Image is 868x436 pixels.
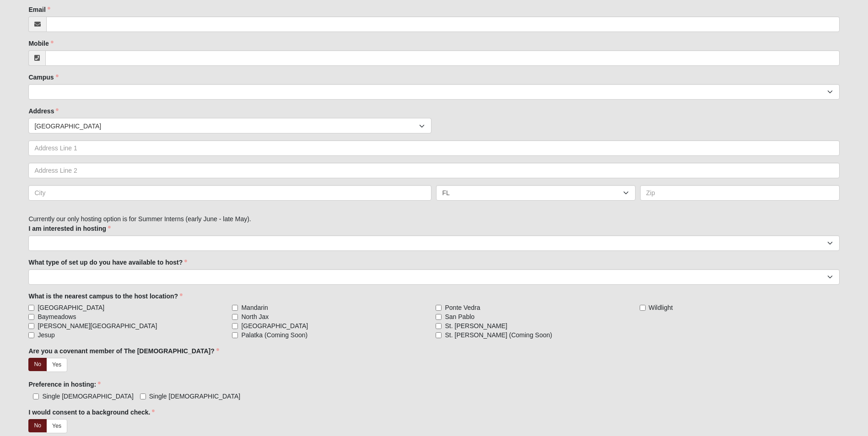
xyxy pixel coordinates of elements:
span: [GEOGRAPHIC_DATA] [38,303,104,312]
input: Address Line 2 [28,163,839,178]
label: I would consent to a background check. [28,408,155,417]
a: Yes [46,419,67,433]
label: Address [28,106,59,116]
input: Single [DEMOGRAPHIC_DATA] [140,393,146,399]
label: Are you a covenant member of The [DEMOGRAPHIC_DATA]? [28,346,219,356]
label: What type of set up do you have available to host? [28,258,187,267]
label: Campus [28,73,58,82]
input: City [28,185,431,201]
input: Mandarin [232,305,238,311]
span: Mandarin [241,303,268,312]
input: [GEOGRAPHIC_DATA] [28,305,34,311]
a: No [28,358,47,371]
input: Zip [640,185,840,201]
span: Jesup [38,330,54,340]
input: [PERSON_NAME][GEOGRAPHIC_DATA] [28,323,34,329]
label: What is the nearest campus to the host location? [28,292,183,301]
input: Ponte Vedra [436,305,442,311]
input: North Jax [232,314,238,320]
span: Single [DEMOGRAPHIC_DATA] [149,393,240,400]
input: Baymeadows [28,314,34,320]
a: Yes [46,358,67,372]
input: Palatka (Coming Soon) [232,332,238,338]
span: [PERSON_NAME][GEOGRAPHIC_DATA] [38,321,157,330]
span: Wildlight [649,303,673,312]
label: Mobile [28,39,53,48]
a: No [28,419,47,432]
input: St. [PERSON_NAME] (Coming Soon) [436,332,442,338]
span: Palatka (Coming Soon) [241,330,307,340]
label: Email [28,5,50,14]
span: Single [DEMOGRAPHIC_DATA] [42,393,133,400]
input: Wildlight [640,305,646,311]
label: Preference in hosting: [28,380,101,389]
input: Address Line 1 [28,140,839,156]
span: Baymeadows [38,312,76,321]
input: [GEOGRAPHIC_DATA] [232,323,238,329]
span: San Pablo [445,312,474,321]
span: [GEOGRAPHIC_DATA] [34,118,419,134]
label: I am interested in hosting [28,224,111,233]
span: St. [PERSON_NAME] [445,321,507,330]
input: San Pablo [436,314,442,320]
span: St. [PERSON_NAME] (Coming Soon) [445,330,552,340]
span: North Jax [241,312,269,321]
input: Single [DEMOGRAPHIC_DATA] [33,393,39,399]
span: Ponte Vedra [445,303,480,312]
input: Jesup [28,332,34,338]
span: [GEOGRAPHIC_DATA] [241,321,308,330]
input: St. [PERSON_NAME] [436,323,442,329]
